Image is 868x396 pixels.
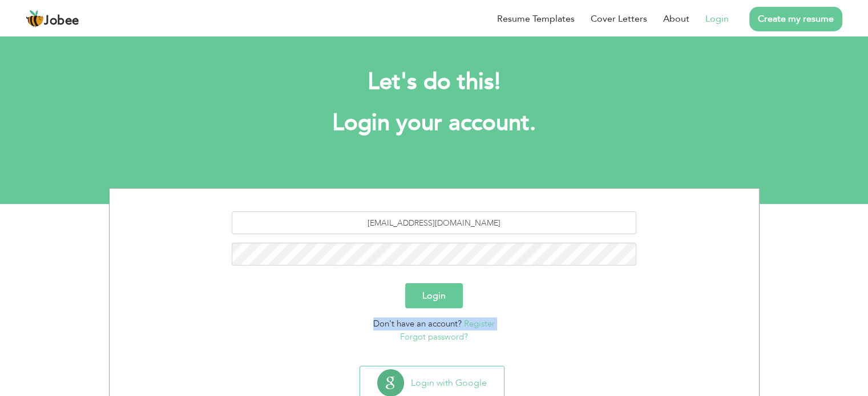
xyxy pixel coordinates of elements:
[373,318,462,329] span: Don't have an account?
[464,318,495,329] a: Register
[400,331,468,342] a: Forgot password?
[126,108,742,138] h1: Login your account.
[26,10,44,28] img: jobee.io
[663,12,689,26] a: About
[405,283,463,308] button: Login
[26,10,79,28] a: Jobee
[705,12,729,26] a: Login
[497,12,575,26] a: Resume Templates
[591,12,647,26] a: Cover Letters
[126,67,742,97] h2: Let's do this!
[44,15,79,27] span: Jobee
[232,211,636,234] input: Email
[749,7,842,31] a: Create my resume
